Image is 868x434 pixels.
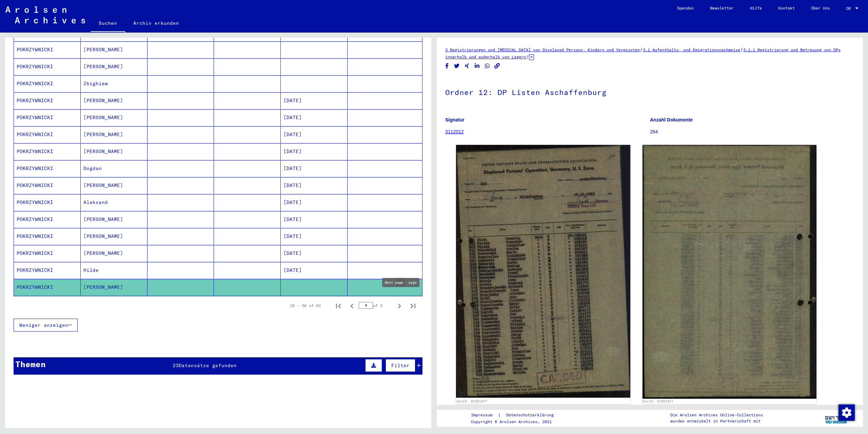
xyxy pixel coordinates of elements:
button: Weniger anzeigen [14,319,78,332]
button: Share on Xing [463,62,471,70]
button: Share on WhatsApp [484,62,491,70]
a: DocID: 81961947 [643,399,673,403]
a: DocID: 81961947 [457,399,487,403]
span: Filter [391,362,410,369]
mat-cell: [PERSON_NAME] [81,211,147,228]
a: Datenschutzerklärung [501,412,562,419]
h1: Ordner 12: DP Listen Aschaffenburg [445,77,854,107]
mat-cell: [DATE] [281,109,348,126]
mat-cell: [PERSON_NAME] [81,126,147,143]
span: Datensätze gefunden [179,362,237,369]
button: Last page [406,299,420,313]
mat-cell: [DATE] [281,194,348,211]
mat-cell: POKRZYWNICKI [14,194,81,211]
b: Anzahl Dokumente [650,117,693,122]
p: Copyright © Arolsen Archives, 2021 [471,419,562,425]
mat-cell: POKRZYWNICKI [14,279,81,296]
span: Weniger anzeigen [19,322,68,328]
button: Share on LinkedIn [474,62,481,70]
b: Signatur [445,117,465,122]
mat-cell: [DATE] [281,143,348,160]
div: of 3 [359,302,393,309]
mat-cell: [PERSON_NAME] [81,92,147,109]
mat-cell: [PERSON_NAME] [81,58,147,75]
div: Themen [15,358,46,370]
mat-cell: [DATE] [281,245,348,262]
button: Previous page [345,299,359,313]
mat-cell: [PERSON_NAME] [81,228,147,245]
mat-cell: POKRZYWNICKI [14,92,81,109]
mat-cell: POKRZYWNICKI [14,160,81,177]
mat-cell: POKRZYWNICKI [14,228,81,245]
button: Next page [393,299,406,313]
a: Archiv erkunden [125,15,187,31]
mat-cell: [DATE] [281,262,348,279]
button: Share on Facebook [443,62,451,70]
mat-cell: Zbighiew [81,75,147,92]
mat-cell: Aleksand [81,194,147,211]
mat-cell: [DATE] [281,228,348,245]
p: 264 [650,128,854,135]
mat-cell: [DATE] [281,177,348,194]
span: DE [846,6,854,11]
div: | [471,412,562,419]
mat-cell: [PERSON_NAME] [81,143,147,160]
a: 3 Registrierungen und [MEDICAL_DATA] von Displaced Persons, Kindern und Vermissten [445,47,640,52]
mat-cell: POKRZYWNICKI [14,262,81,279]
img: 001.jpg [456,145,630,398]
button: First page [332,299,345,313]
mat-cell: Hilde [81,262,147,279]
a: 3112012 [445,129,464,134]
mat-cell: POKRZYWNICKI [14,58,81,75]
mat-cell: POKRZYWNICKI [14,75,81,92]
mat-cell: POKRZYWNICKI [14,143,81,160]
mat-cell: [PERSON_NAME] [81,279,147,296]
mat-cell: [PERSON_NAME] [81,109,147,126]
img: Arolsen_neg.svg [5,6,85,23]
span: / [740,46,743,53]
span: 23 [173,362,179,369]
a: Impressum [471,412,498,419]
button: Share on Twitter [453,62,460,70]
mat-cell: POKRZYWNICKI [14,245,81,262]
mat-cell: POKRZYWNICKI [14,177,81,194]
button: Copy link [494,62,501,70]
mat-cell: [DATE] [281,92,348,109]
mat-cell: POKRZYWNICKI [14,211,81,228]
p: Die Arolsen Archives Online-Collections [670,412,763,418]
a: Suchen [91,15,125,33]
mat-cell: POKRZYWNICKI [14,109,81,126]
mat-cell: [DATE] [281,160,348,177]
mat-cell: [PERSON_NAME] [81,41,147,58]
p: wurden entwickelt in Partnerschaft mit [670,418,763,424]
mat-cell: [PERSON_NAME] [81,245,147,262]
img: yv_logo.png [824,410,849,427]
button: Filter [386,359,415,372]
a: 3.1 Aufenthalts- und Emigrationsnachweise [643,47,740,52]
mat-cell: Dogdan [81,160,147,177]
mat-cell: [DATE] [281,126,348,143]
span: / [526,54,529,60]
img: 002.jpg [643,145,817,399]
mat-cell: [DATE] [281,211,348,228]
span: / [640,46,643,53]
mat-cell: [PERSON_NAME] [81,177,147,194]
mat-cell: POKRZYWNICKI [14,41,81,58]
mat-cell: POKRZYWNICKI [14,126,81,143]
div: 26 – 50 of 63 [290,303,321,309]
img: Zustimmung ändern [839,404,855,421]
